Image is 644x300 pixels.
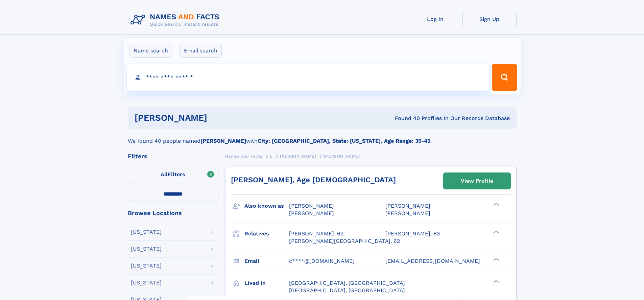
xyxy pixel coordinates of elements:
[289,280,405,286] span: [GEOGRAPHIC_DATA], [GEOGRAPHIC_DATA]
[461,173,493,189] div: View Profile
[492,230,500,234] div: ❯
[200,138,246,144] b: [PERSON_NAME]
[385,258,480,264] span: [EMAIL_ADDRESS][DOMAIN_NAME]
[289,230,343,237] a: [PERSON_NAME], 62
[225,152,262,160] a: Names and Facts
[131,246,162,252] div: [US_STATE]
[131,229,162,235] div: [US_STATE]
[385,203,430,209] span: [PERSON_NAME]
[131,263,162,269] div: [US_STATE]
[289,237,400,245] a: [PERSON_NAME][GEOGRAPHIC_DATA], 62
[180,44,222,58] label: Email search
[128,11,225,29] img: Logo Names and Facts
[408,11,462,27] a: Log In
[462,11,517,27] a: Sign Up
[492,202,500,207] div: ❯
[385,210,430,216] span: [PERSON_NAME]
[289,203,334,209] span: [PERSON_NAME]
[244,200,289,212] h3: Also known as
[289,287,405,294] span: [GEOGRAPHIC_DATA], [GEOGRAPHIC_DATA]
[128,129,517,145] div: We found 40 people named with .
[131,280,162,285] div: [US_STATE]
[128,153,218,159] div: Filters
[270,154,272,159] span: L
[492,64,517,91] button: Search Button
[244,277,289,289] h3: Lived in
[492,279,500,283] div: ❯
[289,210,334,216] span: [PERSON_NAME]
[128,167,218,183] label: Filters
[244,255,289,267] h3: Email
[129,44,172,58] label: Name search
[492,257,500,261] div: ❯
[258,138,430,144] b: City: [GEOGRAPHIC_DATA], State: [US_STATE], Age Range: 35-45
[280,152,316,160] a: [PERSON_NAME]
[128,210,218,216] div: Browse Locations
[385,230,440,237] a: [PERSON_NAME], 83
[244,228,289,239] h3: Relatives
[280,154,316,159] span: [PERSON_NAME]
[444,173,510,189] a: View Profile
[127,64,489,91] input: search input
[135,114,301,122] h1: [PERSON_NAME]
[301,115,510,122] div: Found 40 Profiles In Our Records Database
[270,152,272,160] a: L
[324,154,360,159] span: [PERSON_NAME]
[231,176,396,184] a: [PERSON_NAME], Age [DEMOGRAPHIC_DATA]
[161,171,168,178] span: All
